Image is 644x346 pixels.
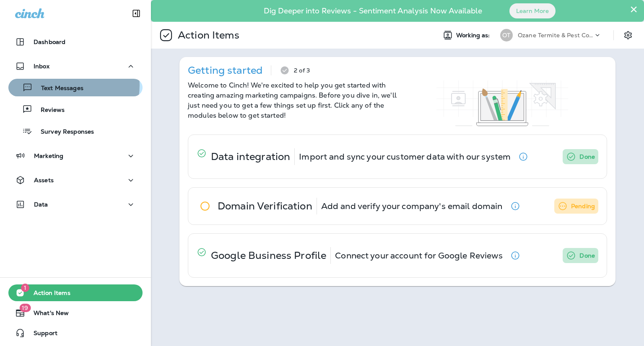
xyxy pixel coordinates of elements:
[34,201,48,208] p: Data
[33,85,83,93] p: Text Messages
[299,153,511,160] p: Import and sync your customer data with our system
[8,196,143,213] button: Data
[8,147,143,164] button: Marketing
[321,203,503,209] p: Add and verify your company's email domain
[8,101,143,118] button: Reviews
[125,5,148,22] button: Collapse Sidebar
[335,252,502,259] p: Connect your account for Google Reviews
[500,29,513,41] div: OT
[239,10,506,12] p: Dig Deeper into Reviews - Sentiment Analysis Now Available
[518,32,593,39] p: Ozane Termite & Pest Control
[8,325,143,341] button: Support
[34,63,49,70] p: Inbox
[211,153,290,160] p: Data integration
[19,304,31,312] span: 19
[456,32,492,39] span: Working as:
[8,122,143,140] button: Survey Responses
[8,34,143,50] button: Dashboard
[8,284,143,301] button: 1Action Items
[188,80,397,121] p: Welcome to Cinch! We're excited to help you get started with creating amazing marketing campaigns...
[621,28,636,43] button: Settings
[509,3,556,18] button: Learn More
[211,252,326,259] p: Google Business Profile
[25,289,70,300] span: Action Items
[8,79,143,96] button: Text Messages
[25,310,69,320] span: What's New
[25,330,57,340] span: Support
[32,106,65,114] p: Reviews
[174,29,239,41] p: Action Items
[630,3,638,16] button: Close
[21,284,29,292] span: 1
[32,128,94,136] p: Survey Responses
[579,250,595,261] p: Done
[34,39,65,45] p: Dashboard
[8,172,143,188] button: Assets
[579,152,595,162] p: Done
[8,305,143,321] button: 19What's New
[188,67,262,74] p: Getting started
[8,58,143,75] button: Inbox
[218,203,312,209] p: Domain Verification
[34,152,63,159] p: Marketing
[34,177,54,183] p: Assets
[294,67,310,74] p: 2 of 3
[571,201,595,211] p: Pending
